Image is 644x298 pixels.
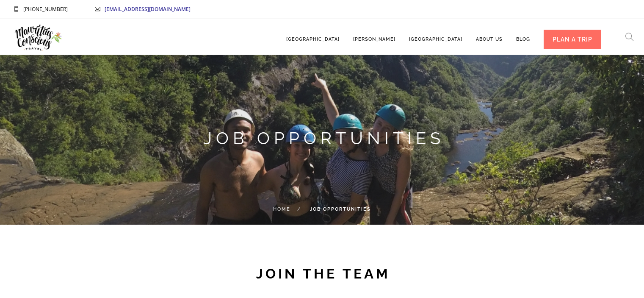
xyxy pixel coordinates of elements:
div: PLAN A TRIP [544,30,601,49]
a: [GEOGRAPHIC_DATA] [409,24,462,47]
img: Mauritius Conscious Travel [14,22,63,53]
a: Blog [516,24,530,47]
a: [EMAIL_ADDRESS][DOMAIN_NAME] [105,6,191,13]
strong: Join the team [256,266,390,281]
li: Job opportunities [290,204,371,214]
a: About us [476,24,503,47]
a: Home [273,206,290,212]
span: [PHONE_NUMBER] [23,6,68,13]
h2: Job opportunities [81,128,568,148]
a: [GEOGRAPHIC_DATA] [286,24,340,47]
a: PLAN A TRIP [544,24,601,47]
a: [PERSON_NAME] [353,24,395,47]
